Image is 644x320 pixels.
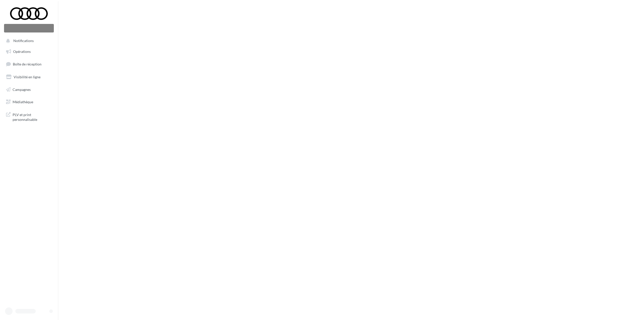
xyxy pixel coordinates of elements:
[13,62,42,66] span: Boîte de réception
[3,109,55,124] a: PLV et print personnalisable
[3,84,55,95] a: Campagnes
[3,97,55,107] a: Médiathèque
[13,100,33,104] span: Médiathèque
[13,39,34,43] span: Notifications
[13,111,52,122] span: PLV et print personnalisable
[13,49,31,54] span: Opérations
[3,59,55,69] a: Boîte de réception
[3,72,55,82] a: Visibilité en ligne
[14,75,41,79] span: Visibilité en ligne
[3,46,55,57] a: Opérations
[4,24,54,32] div: Nouvelle campagne
[13,87,31,91] span: Campagnes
